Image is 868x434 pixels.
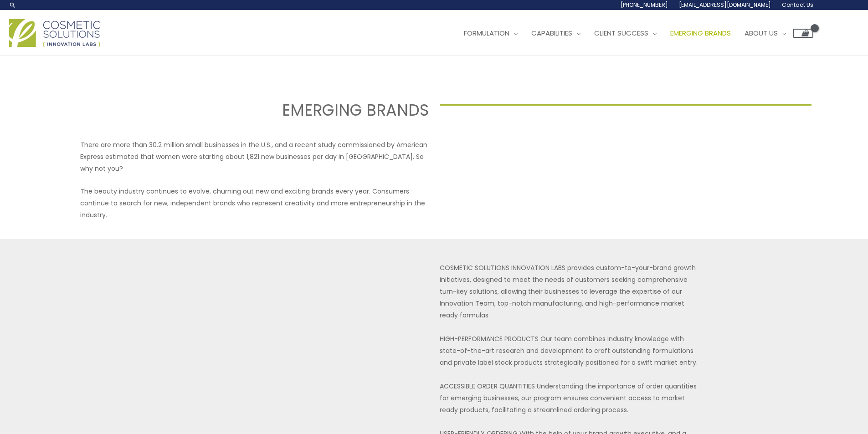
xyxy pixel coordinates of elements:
[663,20,738,47] a: Emerging Brands
[745,28,778,38] span: About Us
[531,28,572,38] span: Capabilities
[621,1,668,9] span: [PHONE_NUMBER]
[80,139,428,174] p: There are more than 30.2 million small businesses in the U.S., and a recent study commissioned by...
[464,28,509,38] span: Formulation
[457,20,524,47] a: Formulation
[782,1,813,9] span: Contact Us
[738,20,793,47] a: About Us
[587,20,663,47] a: Client Success
[793,29,813,38] a: View Shopping Cart, empty
[594,28,648,38] span: Client Success
[9,19,100,47] img: Cosmetic Solutions Logo
[9,1,16,9] a: Search icon link
[56,100,429,121] h2: EMERGING BRANDS
[679,1,771,9] span: [EMAIL_ADDRESS][DOMAIN_NAME]
[450,20,813,47] nav: Site Navigation
[80,185,428,221] p: The beauty industry continues to evolve, churning out new and exciting brands every year. Consume...
[670,28,731,38] span: Emerging Brands
[524,20,587,47] a: Capabilities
